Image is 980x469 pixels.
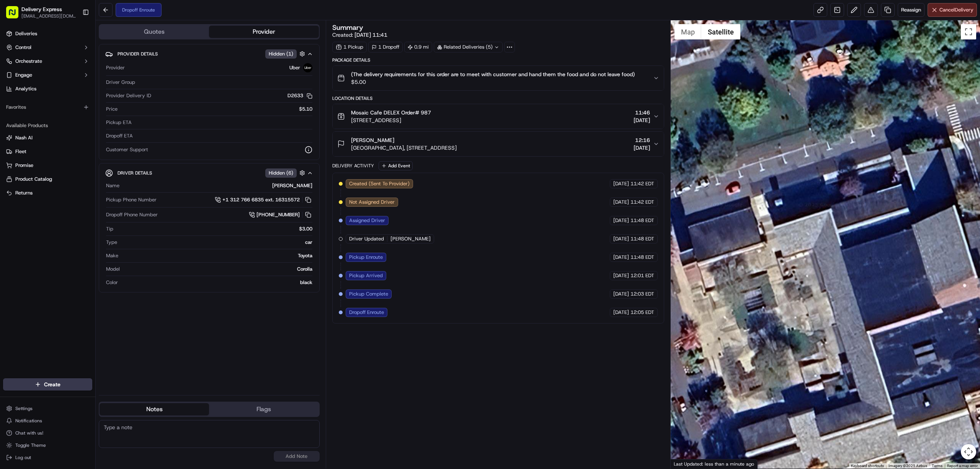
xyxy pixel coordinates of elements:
[8,100,51,106] div: Past conversations
[64,140,66,146] span: •
[673,459,698,469] img: Google
[349,309,384,316] span: Dropoff Enroute
[15,58,42,65] span: Orchestrate
[299,106,312,113] span: $5.10
[3,55,92,67] button: Orchestrate
[106,64,125,71] span: Provider
[15,72,32,78] span: Engage
[6,190,89,196] a: Returns
[349,254,383,261] span: Pickup Enroute
[932,464,942,468] a: Terms (opens in new tab)
[613,199,629,206] span: [DATE]
[105,47,313,60] button: Provider DetailsHidden (1)
[332,163,374,169] div: Delivery Activity
[8,112,20,124] img: Angelique Valdez
[44,381,60,388] span: Create
[613,272,629,279] span: [DATE]
[106,196,157,203] span: Pickup Phone Number
[351,78,635,86] span: $5.00
[120,239,312,246] div: car
[349,272,383,279] span: Pickup Arrived
[106,92,151,99] span: Provider Delivery ID
[634,109,650,116] span: 11:46
[673,459,698,469] a: Open this area in Google Maps (opens a new window)
[889,464,927,468] span: Imagery ©2025 Airbus
[21,13,76,19] button: [EMAIL_ADDRESS][DOMAIN_NAME]
[121,279,312,286] div: black
[269,51,293,57] span: Hidden ( 1 )
[630,272,654,279] span: 12:01 EDT
[701,24,740,39] button: Show satellite imagery
[130,76,139,85] button: Start new chat
[332,24,363,31] h3: Summary
[106,279,118,286] span: Color
[634,144,650,152] span: [DATE]
[289,64,300,71] span: Uber
[20,50,138,58] input: Got a question? Start typing here...
[15,172,59,179] span: Knowledge Base
[368,42,403,52] div: 1 Dropoff
[939,7,973,13] span: Cancel Delivery
[287,92,312,99] button: D2633
[3,187,92,199] button: Returns
[105,167,313,179] button: Driver DetailsHidden (6)
[121,252,312,259] div: Toyota
[332,95,664,101] div: Location Details
[351,70,635,78] span: (The delivery requirements for this order are to meet with customer and hand them the food and do...
[898,3,924,17] button: Reassign
[5,168,62,182] a: 📗Knowledge Base
[265,168,307,178] button: Hidden (6)
[215,196,312,204] button: +1 312 766 6835 ext. 16315572
[106,132,133,139] span: Dropoff ETA
[123,266,312,273] div: Corolla
[118,51,158,57] span: Provider Details
[15,162,33,169] span: Promise
[333,66,664,90] button: (The delivery requirements for this order are to meet with customer and hand them the food and do...
[34,81,105,87] div: We're available if you need us!
[15,176,52,183] span: Product Catalog
[390,235,431,242] span: [PERSON_NAME]
[333,104,664,129] button: Mosaic Cafe DELEX Order# 987[STREET_ADDRESS]11:46[DATE]
[630,217,654,224] span: 11:48 EDT
[3,101,92,113] div: Favorites
[100,26,209,38] button: Quotes
[68,119,83,125] span: [DATE]
[303,63,312,72] img: uber-new-logo.jpeg
[634,136,650,144] span: 12:16
[122,182,312,189] div: [PERSON_NAME]
[349,235,384,242] span: Driver Updated
[379,161,413,170] button: Add Event
[3,440,92,451] button: Toggle Theme
[15,134,33,141] span: Nash AI
[106,79,135,86] span: Driver Group
[15,119,21,126] img: 1736555255976-a54dd68f-1ca7-489b-9aae-adbdc363a1c4
[671,459,758,469] div: Last Updated: less than a minute ago
[3,403,92,414] button: Settings
[351,136,394,144] span: [PERSON_NAME]
[332,42,367,52] div: 1 Pickup
[116,226,312,232] div: $3.00
[851,463,884,469] button: Keyboard shortcuts
[209,403,318,415] button: Flags
[349,180,410,187] span: Created (Sent To Provider)
[613,291,629,297] span: [DATE]
[630,199,654,206] span: 11:42 EDT
[8,132,20,145] img: Joseph V.
[613,309,629,316] span: [DATE]
[675,24,701,39] button: Show street map
[100,403,209,415] button: Notes
[249,211,312,219] a: [PHONE_NUMBER]
[15,430,43,436] span: Chat with us!
[24,140,62,146] span: [PERSON_NAME]
[24,119,62,125] span: [PERSON_NAME]
[106,182,119,189] span: Name
[3,415,92,426] button: Notifications
[351,116,431,124] span: [STREET_ADDRESS]
[15,190,33,196] span: Returns
[404,42,432,52] div: 0.9 mi
[209,26,318,38] button: Provider
[8,8,23,23] img: Nash
[64,119,66,125] span: •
